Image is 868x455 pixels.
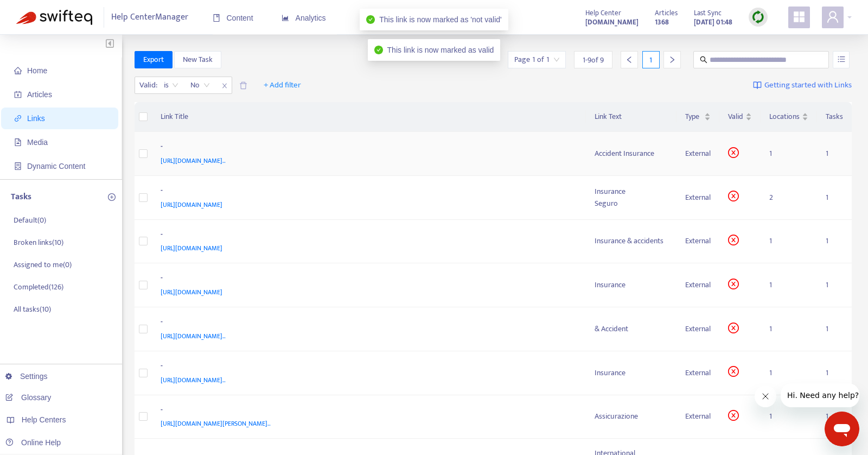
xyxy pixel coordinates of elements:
span: book [213,14,220,22]
button: unordered-list [833,51,850,68]
button: Export [135,51,173,68]
img: sync.dc5367851b00ba804db3.png [751,10,765,24]
div: & Accident [595,323,668,335]
span: check-circle [366,15,375,24]
a: Settings [5,372,48,381]
span: close-circle [728,279,739,289]
p: Broken links ( 10 ) [14,237,63,248]
div: - [161,229,573,243]
th: Link Text [586,102,677,132]
a: Glossary [5,393,51,402]
a: Online Help [5,438,61,447]
div: Seguro [595,198,668,210]
p: Completed ( 126 ) [14,281,63,293]
td: 2 [761,176,817,220]
p: Default ( 0 ) [14,214,46,226]
span: Analytics [282,14,326,22]
span: plus-circle [108,193,116,201]
div: Insurance [595,186,668,198]
span: is [164,77,178,93]
span: Getting started with Links [764,79,852,92]
span: Media [27,138,48,147]
iframe: Button to launch messaging window [825,412,859,446]
td: 1 [817,132,852,176]
span: [URL][DOMAIN_NAME] [161,199,222,210]
span: left [626,56,633,64]
span: [URL][DOMAIN_NAME].. [161,375,226,386]
span: [URL][DOMAIN_NAME].. [161,331,226,342]
div: Assicurazione [595,410,668,422]
div: External [685,192,711,204]
span: close-circle [728,147,739,158]
span: check-circle [374,46,383,54]
th: Type [676,102,719,132]
span: 1 - 9 of 9 [583,54,604,66]
span: Valid : [135,77,159,93]
strong: [DATE] 01:48 [694,16,732,28]
span: unordered-list [838,55,845,63]
span: Dynamic Content [27,162,85,170]
td: 1 [817,263,852,307]
span: Help Centers [22,415,66,424]
p: Tasks [11,191,31,204]
span: New Task [183,54,213,66]
td: 1 [761,395,817,439]
div: Accident Insurance [595,148,668,160]
th: Valid [719,102,761,132]
td: 1 [761,351,817,395]
span: Export [143,54,164,66]
span: close-circle [728,366,739,377]
div: - [161,316,573,330]
span: Locations [769,111,800,123]
span: + Add filter [264,79,301,92]
td: 1 [817,220,852,264]
span: Valid [728,111,743,123]
span: delete [239,81,247,90]
span: close-circle [728,191,739,201]
button: + Add filter [256,77,309,94]
span: close-circle [728,323,739,333]
span: Articles [655,7,678,19]
img: Swifteq [16,10,92,25]
span: No [190,77,210,93]
span: [URL][DOMAIN_NAME] [161,287,222,298]
span: account-book [14,91,22,98]
iframe: Message from company [781,383,859,407]
span: Help Center [585,7,621,19]
span: file-image [14,138,22,146]
div: 1 [642,51,660,68]
span: Articles [27,90,52,99]
span: area-chart [282,14,289,22]
div: External [685,148,711,160]
span: link [14,115,22,122]
div: Insurance [595,367,668,379]
span: close-circle [728,235,739,245]
iframe: Close message [755,386,776,407]
img: image-link [753,81,762,90]
div: Insurance & accidents [595,235,668,247]
td: 1 [761,263,817,307]
span: container [14,162,22,170]
strong: 1368 [655,16,669,28]
span: Type [685,111,702,123]
th: Tasks [817,102,852,132]
td: 1 [761,307,817,351]
td: 1 [817,176,852,220]
a: [DOMAIN_NAME] [585,16,639,28]
span: Links [27,114,45,123]
td: 1 [817,395,852,439]
div: Insurance [595,279,668,291]
div: - [161,141,573,155]
div: External [685,235,711,247]
div: - [161,404,573,418]
div: - [161,272,573,286]
span: home [14,67,22,74]
span: user [826,10,839,23]
a: Getting started with Links [753,77,852,94]
p: All tasks ( 10 ) [14,304,51,315]
strong: [DOMAIN_NAME] [585,16,639,28]
div: External [685,410,711,422]
span: Help Center Manager [111,7,188,28]
span: This link is now marked as valid [387,46,494,54]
